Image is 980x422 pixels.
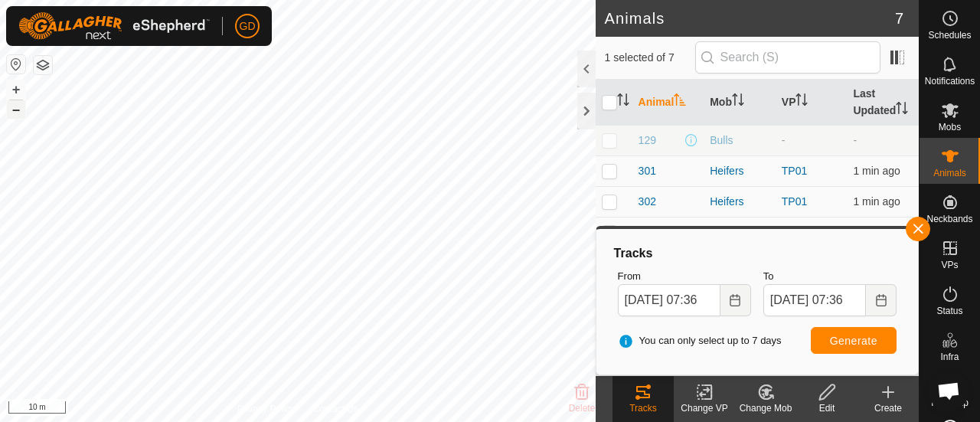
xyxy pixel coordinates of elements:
span: 1 selected of 7 [605,50,695,66]
span: Schedules [928,31,971,40]
span: 301 [639,163,656,179]
span: 303 [639,224,656,240]
label: To [763,269,897,284]
span: You can only select up to 7 days [618,333,782,348]
span: Status [936,306,962,316]
th: VP [776,80,848,126]
div: Tracks [612,401,674,415]
span: Mobs [939,123,961,132]
p-sorticon: Activate to sort [795,96,808,108]
span: Heatmap [931,398,969,407]
button: – [7,100,25,119]
button: Choose Date [866,284,897,316]
p-sorticon: Activate to sort [732,96,744,108]
span: 25 Sept 2025, 7:34 am [853,195,900,208]
a: TP01 [782,165,807,177]
span: Notifications [925,77,975,86]
div: Edit [796,401,857,415]
span: Infra [940,352,959,361]
div: Create [857,401,919,415]
span: 7 [895,7,903,30]
div: Open chat [928,370,969,411]
div: Heifers [710,194,769,210]
div: Bulls [710,132,769,149]
p-sorticon: Activate to sort [617,96,629,108]
span: 302 [639,194,656,210]
h2: Animals [605,9,895,28]
p-sorticon: Activate to sort [674,96,686,108]
a: TP01 [782,195,807,208]
p-sorticon: Activate to sort [896,104,908,116]
label: From [618,269,751,284]
button: Map Layers [34,56,52,74]
div: Change Mob [735,401,796,415]
span: Neckbands [926,214,972,224]
button: Reset Map [7,55,25,74]
span: - [853,134,857,146]
span: 129 [639,132,656,149]
span: Generate [830,335,877,347]
a: Privacy Policy [237,402,295,416]
app-display-virtual-paddock-transition: - [782,134,786,146]
button: Choose Date [720,284,751,316]
th: Animal [632,80,704,126]
span: VPs [941,260,958,270]
div: Tracks [612,244,903,263]
div: Heifers [710,224,769,240]
span: Animals [933,168,966,178]
img: Gallagher Logo [18,12,210,40]
th: Last Updated [847,80,919,126]
input: Search (S) [695,41,880,74]
button: Generate [811,327,897,354]
div: Change VP [674,401,735,415]
span: 25 Sept 2025, 7:34 am [853,165,900,177]
th: Mob [704,80,776,126]
button: + [7,80,25,99]
div: Heifers [710,163,769,179]
a: Contact Us [312,402,358,416]
span: GD [240,18,256,34]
